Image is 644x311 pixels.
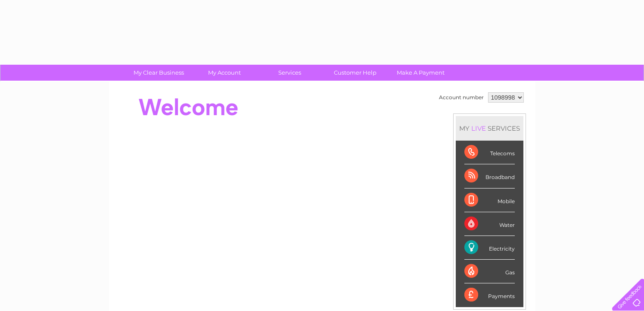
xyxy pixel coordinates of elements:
a: My Clear Business [123,65,194,81]
div: Mobile [464,188,515,212]
div: Electricity [464,236,515,260]
div: Payments [464,283,515,307]
a: Make A Payment [385,65,456,81]
div: MY SERVICES [456,116,523,141]
div: LIVE [470,124,488,132]
a: Services [254,65,325,81]
td: Account number [437,90,486,105]
div: Gas [464,260,515,283]
div: Broadband [464,164,515,188]
div: Water [464,212,515,236]
a: Customer Help [320,65,391,81]
a: My Account [189,65,260,81]
div: Telecoms [464,141,515,164]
